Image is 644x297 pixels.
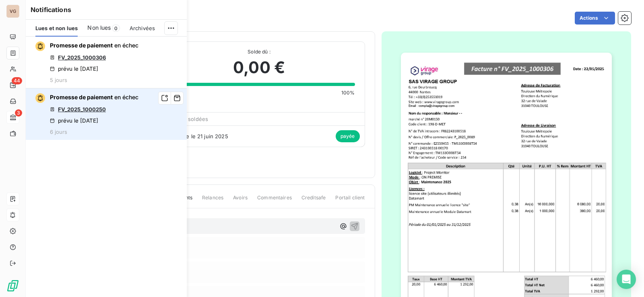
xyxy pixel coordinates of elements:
[12,77,22,84] span: 44
[112,25,120,32] span: 0
[233,194,248,208] span: Avoirs
[6,5,19,18] div: VG
[336,130,360,142] span: payée
[58,54,106,61] a: FV_2025_1000306
[31,5,182,14] h6: Notifications
[233,55,285,80] span: 0,00 €
[50,94,113,100] span: Promesse de paiement
[50,77,67,83] span: 5 jours
[130,25,155,31] span: Archivées
[301,194,326,208] span: Creditsafe
[575,12,615,25] button: Actions
[50,66,98,72] div: prévu le [DATE]
[87,24,111,32] span: Non lues
[114,42,138,49] span: en échec
[35,25,78,31] span: Lues et non lues
[202,194,223,208] span: Relances
[341,89,355,96] span: 100%
[163,48,355,55] span: Solde dû :
[335,194,365,208] span: Portail client
[173,133,228,139] span: Échue le 21 juin 2025
[617,270,636,289] div: Open Intercom Messenger
[26,37,187,88] button: Promesse de paiement en échecFV_2025_1000306prévu le [DATE]5 jours
[50,42,113,49] span: Promesse de paiement
[50,129,67,135] span: 6 jours
[26,88,187,140] button: Promesse de paiement en échecFV_2025_1000250prévu le [DATE]6 jours
[257,194,292,208] span: Commentaires
[114,94,138,100] span: en échec
[50,117,98,124] div: prévu le [DATE]
[58,106,106,113] a: FV_2025_1000250
[15,109,22,117] span: 3
[6,279,19,292] img: Logo LeanPay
